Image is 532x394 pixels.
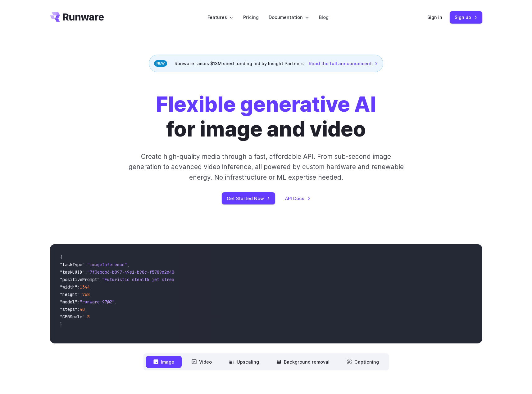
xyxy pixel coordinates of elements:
[60,314,85,320] span: "CFGScale"
[87,269,182,275] span: "7f3ebcb6-b897-49e1-b98c-f5789d2d40d7"
[285,195,311,202] a: API Docs
[128,151,404,182] p: Create high-quality media through a fast, affordable API. From sub-second image generation to adv...
[60,269,85,275] span: "taskUUID"
[85,262,87,267] span: :
[60,262,85,267] span: "taskType"
[60,277,100,282] span: "positivePrompt"
[146,356,182,368] button: Image
[156,92,376,141] h1: for image and video
[85,314,87,320] span: :
[222,192,275,204] a: Get Started Now
[90,284,92,290] span: ,
[100,277,102,282] span: :
[90,292,92,297] span: ,
[184,356,219,368] button: Video
[222,356,266,368] button: Upscaling
[115,299,117,305] span: ,
[427,14,442,21] a: Sign in
[77,307,80,312] span: :
[127,262,130,267] span: ,
[85,269,87,275] span: :
[60,321,62,327] span: }
[77,299,80,305] span: :
[243,14,259,21] a: Pricing
[156,92,376,117] strong: Flexible generative AI
[269,14,309,21] label: Documentation
[309,60,378,67] a: Read the full announcement
[85,307,87,312] span: ,
[60,299,77,305] span: "model"
[82,292,90,297] span: 768
[87,314,90,320] span: 5
[77,284,80,290] span: :
[207,14,233,21] label: Features
[269,356,337,368] button: Background removal
[80,307,85,312] span: 40
[339,356,386,368] button: Captioning
[80,299,115,305] span: "runware:97@2"
[450,11,482,23] a: Sign up
[319,14,329,21] a: Blog
[149,55,383,72] div: Runware raises $13M seed funding led by Insight Partners
[60,254,62,260] span: {
[50,12,104,22] a: Go to /
[102,277,328,282] span: "Futuristic stealth jet streaking through a neon-lit cityscape with glowing purple exhaust"
[60,284,77,290] span: "width"
[80,284,90,290] span: 1344
[80,292,82,297] span: :
[87,262,127,267] span: "imageInference"
[60,292,80,297] span: "height"
[60,307,77,312] span: "steps"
